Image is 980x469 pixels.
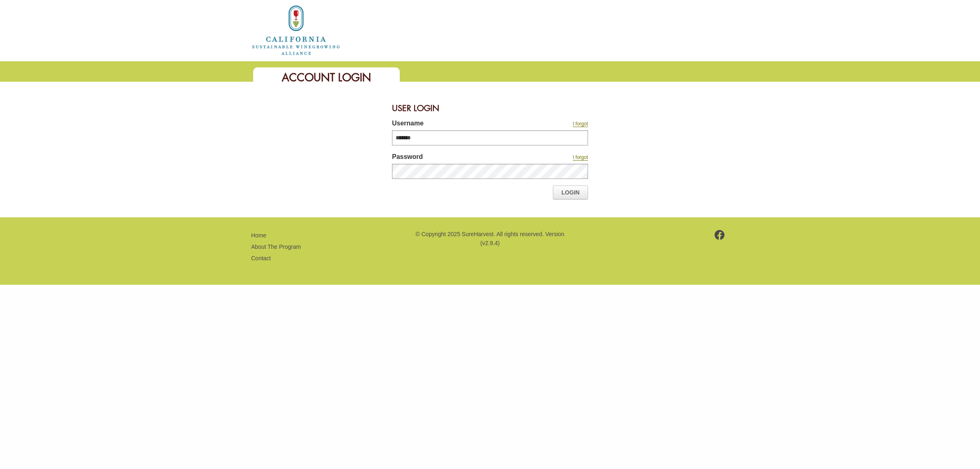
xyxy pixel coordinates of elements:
img: logo_cswa2x.png [251,4,341,56]
label: Password [392,152,519,164]
a: Contact [251,255,271,261]
img: footer-facebook.png [715,230,725,240]
a: Login [553,185,588,199]
a: Home [251,232,266,239]
span: Account Login [282,70,371,85]
label: Username [392,118,519,130]
p: © Copyright 2025 SureHarvest. All rights reserved. Version (v2.9.4) [414,230,566,248]
div: User Login [392,98,588,118]
a: About The Program [251,243,301,250]
a: Home [251,26,341,33]
a: I forgot [573,154,588,161]
a: I forgot [573,121,588,127]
